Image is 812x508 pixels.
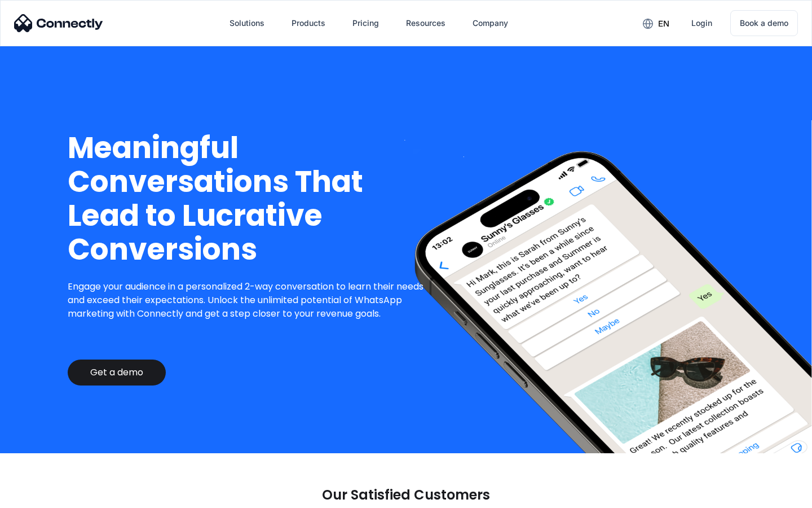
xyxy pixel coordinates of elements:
img: Connectly Logo [14,14,103,32]
div: Resources [406,15,445,31]
div: en [658,16,669,32]
div: Pricing [352,15,379,31]
div: Products [292,15,325,31]
p: Engage your audience in a personalized 2-way conversation to learn their needs and exceed their e... [68,280,433,321]
div: Company [473,15,508,31]
p: Our Satisfied Customers [322,487,490,503]
aside: Language selected: English [11,488,68,504]
h1: Meaningful Conversations That Lead to Lucrative Conversions [68,131,433,266]
div: Solutions [230,15,264,31]
a: Get a demo [68,360,166,386]
a: Book a demo [730,10,798,36]
div: Get a demo [90,367,143,378]
a: Login [682,10,721,37]
ul: Language list [23,488,68,504]
div: Login [691,15,712,31]
a: Pricing [343,10,388,37]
